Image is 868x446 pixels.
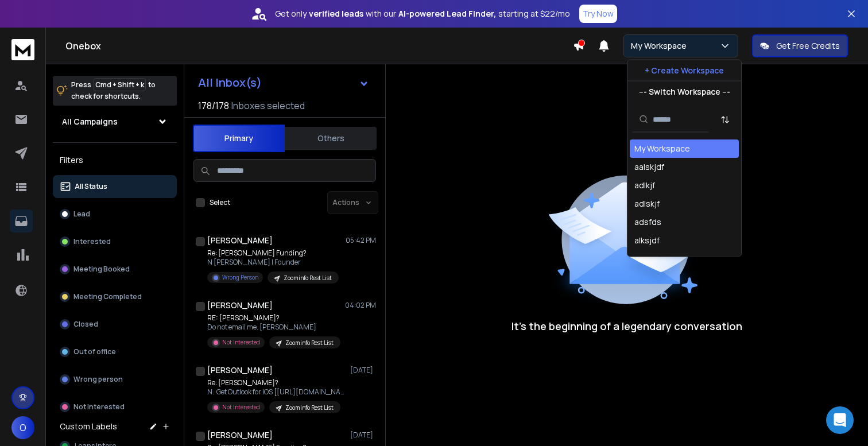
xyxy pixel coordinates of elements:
[222,273,258,282] p: Wrong Person
[207,429,273,441] h1: [PERSON_NAME]
[65,39,573,53] h1: Onebox
[75,182,107,191] p: All Status
[73,375,123,384] p: Wrong person
[714,108,737,131] button: Sort by Sort A-Z
[73,265,130,274] p: Meeting Booked
[53,175,177,198] button: All Status
[511,318,742,334] p: It’s the beginning of a legendary conversation
[579,5,617,23] button: Try Now
[645,65,724,76] p: + Create Workspace
[53,110,177,133] button: All Campaigns
[53,368,177,391] button: Wrong person
[60,421,117,432] h3: Custom Labels
[222,338,260,347] p: Not Interested
[207,249,339,258] p: Re: [PERSON_NAME] Funding?
[634,161,664,173] div: aalskjdf
[207,313,340,323] p: RE: [PERSON_NAME]?
[193,125,285,152] button: Primary
[231,99,305,113] h3: Inboxes selected
[73,402,125,412] p: Not Interested
[634,198,660,210] div: adlskjf
[345,301,376,310] p: 04:02 PM
[583,8,614,20] p: Try Now
[207,378,345,387] p: Re: [PERSON_NAME]?
[634,216,661,228] div: adsfds
[826,406,854,434] div: Open Intercom Messenger
[398,8,496,20] strong: AI-powered Lead Finder,
[73,347,116,356] p: Out of office
[207,364,273,376] h1: [PERSON_NAME]
[639,86,730,98] p: --- Switch Workspace ---
[94,78,146,91] span: Cmd + Shift + k
[275,8,570,20] p: Get only with our starting at $22/mo
[53,230,177,253] button: Interested
[53,152,177,168] h3: Filters
[207,323,340,332] p: Do not email me. [PERSON_NAME]
[73,237,111,246] p: Interested
[11,39,34,60] img: logo
[207,235,273,246] h1: [PERSON_NAME]
[627,60,741,81] button: + Create Workspace
[634,253,662,265] div: alsdkfd
[53,313,177,336] button: Closed
[631,40,691,52] p: My Workspace
[198,99,229,113] span: 178 / 178
[350,366,376,375] p: [DATE]
[53,258,177,281] button: Meeting Booked
[53,395,177,418] button: Not Interested
[53,340,177,363] button: Out of office
[53,285,177,308] button: Meeting Completed
[346,236,376,245] p: 05:42 PM
[207,258,339,267] p: N [PERSON_NAME] | Founder
[210,198,230,207] label: Select
[350,431,376,440] p: [DATE]
[53,203,177,226] button: Lead
[11,416,34,439] button: O
[73,210,90,219] p: Lead
[73,292,142,301] p: Meeting Completed
[634,180,655,191] div: adlkjf
[285,126,377,151] button: Others
[752,34,848,57] button: Get Free Credits
[222,403,260,412] p: Not Interested
[634,143,690,154] div: My Workspace
[285,339,334,347] p: Zoominfo Rest List
[62,116,118,127] h1: All Campaigns
[776,40,840,52] p: Get Free Credits
[285,404,334,412] p: Zoominfo Rest List
[73,320,98,329] p: Closed
[309,8,363,20] strong: verified leads
[189,71,378,94] button: All Inbox(s)
[284,274,332,282] p: Zoominfo Rest List
[198,77,262,88] h1: All Inbox(s)
[207,387,345,397] p: N. Get Outlook for iOS [[URL][DOMAIN_NAME]] -----------------------------------------------------...
[207,300,273,311] h1: [PERSON_NAME]
[634,235,660,246] div: alksjdf
[71,79,156,102] p: Press to check for shortcuts.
